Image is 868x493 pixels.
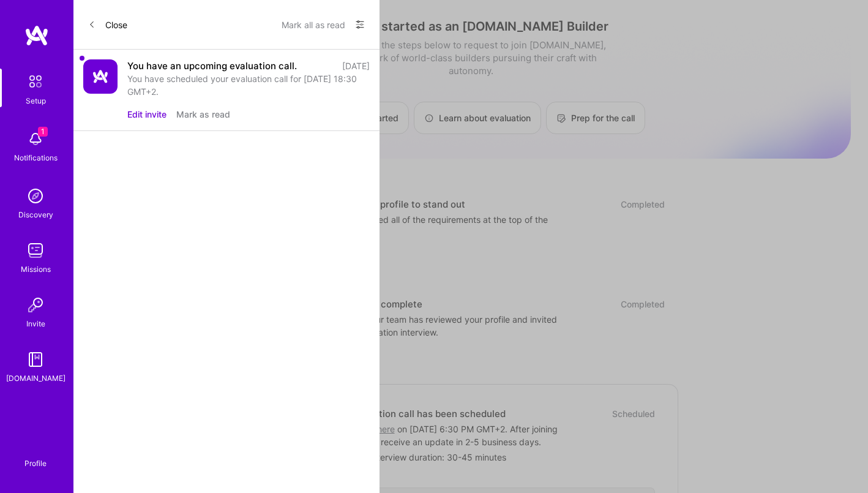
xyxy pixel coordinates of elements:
[38,127,48,137] span: 1
[23,238,48,263] img: teamwork
[14,151,58,164] div: Notifications
[88,15,127,34] button: Close
[24,457,47,469] div: Profile
[23,184,48,208] img: discovery
[127,108,166,121] button: Edit invite
[83,59,118,94] img: Company Logo
[24,24,49,47] img: logo
[23,69,48,94] img: setup
[282,15,345,34] button: Mark all as read
[23,293,48,317] img: Invite
[26,94,46,107] div: Setup
[23,127,48,151] img: bell
[176,108,230,121] button: Mark as read
[127,59,297,72] div: You have an upcoming evaluation call.
[26,317,45,330] div: Invite
[23,347,48,372] img: guide book
[127,72,370,98] div: You have scheduled your evaluation call for [DATE] 18:30 GMT+2.
[20,444,51,469] a: Profile
[18,208,53,221] div: Discovery
[342,59,370,72] div: [DATE]
[6,372,65,385] div: [DOMAIN_NAME]
[21,263,51,276] div: Missions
